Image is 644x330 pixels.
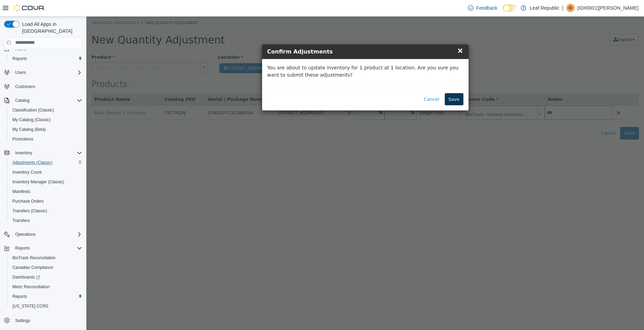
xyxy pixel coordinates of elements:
button: Cancel [334,77,357,89]
span: Transfers [10,216,82,225]
span: Transfers (Classic) [10,207,82,215]
a: Manifests [10,187,33,196]
span: Inventory Count [10,168,82,176]
span: Feedback [476,4,497,11]
img: Cova [14,4,45,11]
a: Purchase Orders [10,197,47,205]
span: Manifests [10,187,82,196]
span: Dark Mode [503,12,503,12]
a: Transfers (Classic) [10,207,50,215]
input: Dark Mode [503,4,517,12]
span: Settings [15,318,30,323]
button: Classification (Classic) [7,105,85,115]
span: Metrc Reconciliation [12,284,50,290]
button: Inventory Count [7,167,85,177]
span: Adjustments (Classic) [10,158,82,167]
button: Catalog [1,96,85,105]
span: My Catalog (Classic) [10,116,82,124]
button: My Catalog (Classic) [7,115,85,125]
a: Adjustments (Classic) [10,158,55,167]
a: [US_STATE] CCRS [10,302,51,310]
span: Reports [10,55,82,63]
span: Dashboards [10,273,82,281]
span: Users [15,70,26,75]
a: BioTrack Reconciliation [10,254,58,262]
span: Promotions [10,135,82,143]
button: Manifests [7,187,85,196]
span: Customers [12,82,82,91]
span: Reports [10,292,82,301]
span: Washington CCRS [10,302,82,310]
span: Users [12,68,82,77]
a: My Catalog (Classic) [10,116,54,124]
span: Promotions [12,136,33,142]
h4: Confirm Adjustments [181,31,377,39]
button: Settings [1,315,85,325]
a: Feedback [465,1,500,15]
button: Operations [1,230,85,239]
button: Purchase Orders [7,196,85,206]
a: Transfers [10,216,32,225]
a: Promotions [10,135,36,143]
span: Catalog [12,96,82,105]
p: You are about to update inventory for 1 product at 1 location. Are you sure you want to submit th... [181,48,377,62]
span: Reports [12,56,27,61]
span: Transfers [12,218,30,223]
span: Adjustments (Classic) [12,160,52,165]
a: Settings [12,317,33,325]
span: Inventory [15,150,32,156]
span: BioTrack Reconciliation [12,255,56,261]
button: Reports [7,292,85,301]
span: Canadian Compliance [10,263,82,272]
p: Leaf Republic [530,4,559,12]
a: Dashboards [7,272,85,282]
span: My Catalog (Beta) [10,125,82,134]
a: Dashboards [10,273,43,281]
a: Reports [10,55,30,63]
button: Inventory [12,149,35,157]
button: Inventory Manager (Classic) [7,177,85,187]
p: | [562,4,564,12]
button: Transfers [7,216,85,225]
span: Reports [15,245,30,251]
button: Promotions [7,134,85,144]
button: Reports [12,244,32,252]
span: Classification (Classic) [10,106,82,114]
span: Reports [12,294,27,299]
button: My Catalog (Beta) [7,125,85,134]
a: Inventory Count [10,168,45,176]
a: My Catalog (Beta) [10,125,49,134]
button: Reports [1,243,85,253]
span: Inventory Manager (Classic) [12,179,64,185]
span: Transfers (Classic) [12,208,47,214]
a: Reports [10,292,30,301]
button: BioTrack Reconciliation [7,253,85,263]
button: Users [12,68,29,77]
span: Settings [12,316,82,324]
span: Purchase Orders [12,198,44,204]
span: Manifests [12,189,30,194]
span: My Catalog (Classic) [12,117,51,123]
span: Reports [12,244,82,252]
button: Catalog [12,96,32,105]
span: Classification (Classic) [12,107,54,113]
p: (ID#0001)[PERSON_NAME] [577,4,638,12]
span: Inventory Manager (Classic) [10,178,82,186]
button: Canadian Compliance [7,263,85,272]
button: Inventory [1,148,85,158]
a: Inventory Manager (Classic) [10,178,67,186]
span: [US_STATE] CCRS [12,303,48,309]
span: Catalog [15,98,29,103]
span: I0 [569,4,572,12]
a: Canadian Compliance [10,263,56,272]
span: Inventory [12,149,82,157]
span: Dashboards [12,274,40,280]
span: Load All Apps in [GEOGRAPHIC_DATA] [19,21,82,35]
a: Classification (Classic) [10,106,57,114]
span: Canadian Compliance [12,265,53,270]
span: Customers [15,84,35,89]
button: Transfers (Classic) [7,206,85,216]
button: Users [1,68,85,77]
button: Reports [7,54,85,64]
span: Operations [12,230,82,239]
